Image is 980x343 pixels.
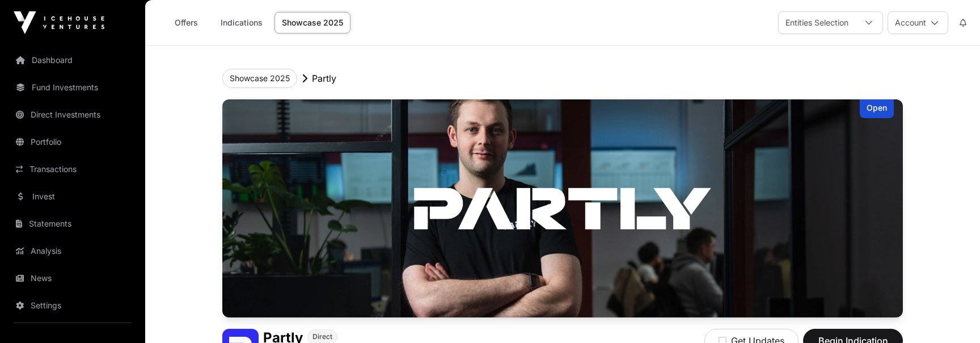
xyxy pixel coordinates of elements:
a: Direct Investments [9,102,136,127]
div: Entities Selection [779,12,855,34]
a: Analysis [9,239,136,263]
span: Direct [312,332,332,341]
a: Portfolio [9,129,136,154]
a: Statements [9,211,136,236]
a: Dashboard [9,48,136,73]
a: Transactions [9,157,136,182]
img: Partly [222,99,903,317]
iframe: Chat Widget [923,288,980,343]
p: Partly [312,72,336,85]
button: Account [888,11,948,34]
div: Open [860,99,894,118]
img: Icehouse Ventures Logo [14,11,104,34]
a: Indications [213,12,270,34]
a: Settings [9,293,136,318]
a: Invest [9,184,136,209]
a: Fund Investments [9,75,136,100]
a: Offers [163,12,209,34]
a: News [9,266,136,291]
button: Showcase 2025 [222,69,297,88]
a: Showcase 2025 [274,12,350,34]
